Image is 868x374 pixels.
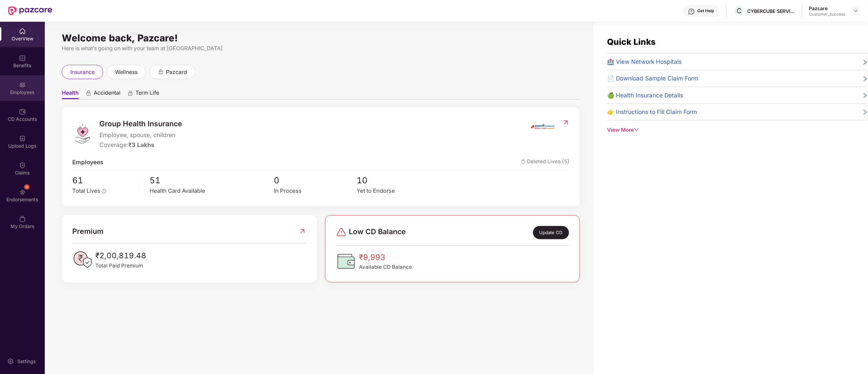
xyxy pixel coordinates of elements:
span: 51 [150,174,274,187]
img: svg+xml;base64,PHN2ZyBpZD0iRHJvcGRvd24tMzJ4MzIiIHhtbG5zPSJodHRwOi8vd3d3LnczLm9yZy8yMDAwL3N2ZyIgd2... [853,8,858,14]
img: svg+xml;base64,PHN2ZyBpZD0iQ0RfQWNjb3VudHMiIGRhdGEtbmFtZT0iQ0QgQWNjb3VudHMiIHhtbG5zPSJodHRwOi8vd3... [19,108,26,115]
div: Health Card Available [150,187,274,195]
img: svg+xml;base64,PHN2ZyBpZD0iTXlfT3JkZXJzIiBkYXRhLW5hbWU9Ik15IE9yZGVycyIgeG1sbnM9Imh0dHA6Ly93d3cudz... [19,216,26,222]
span: ₹3 Lakhs [128,141,154,148]
span: Total Paid Premium [95,262,146,270]
span: Health [62,89,79,99]
span: pazcard [166,68,187,76]
span: Available CD Balance [359,263,412,271]
span: ₹2,00,819.48 [95,249,146,261]
span: 0 [274,174,357,187]
span: C [737,7,742,15]
img: svg+xml;base64,PHN2ZyBpZD0iRW1wbG95ZWVzIiB4bWxucz0iaHR0cDovL3d3dy53My5vcmcvMjAwMC9zdmciIHdpZHRoPS... [19,81,26,88]
span: 10 [357,174,440,187]
span: Group Health Insurance [99,118,182,129]
span: right [862,75,868,83]
img: New Pazcare Logo [8,6,52,15]
div: animation [158,69,164,75]
span: 🍏 Health Insurance Details [607,91,683,100]
img: svg+xml;base64,PHN2ZyBpZD0iVXBsb2FkX0xvZ3MiIGRhdGEtbmFtZT0iVXBsb2FkIExvZ3MiIHhtbG5zPSJodHRwOi8vd3... [19,135,26,142]
span: Accidental [94,89,120,99]
div: In Process [274,187,357,195]
span: Employees [72,157,103,167]
span: insurance [70,68,95,76]
span: Low CD Balance [349,226,406,239]
span: 🏥 View Network Hospitals [607,57,682,66]
span: 👉 Instructions to Fill Claim Form [607,107,697,116]
img: svg+xml;base64,PHN2ZyBpZD0iSGVscC0zMngzMiIgeG1sbnM9Imh0dHA6Ly93d3cudzMub3JnLzIwMDAvc3ZnIiB3aWR0aD... [688,8,695,15]
img: RedirectIcon [562,119,569,126]
img: svg+xml;base64,PHN2ZyBpZD0iQ2xhaW0iIHhtbG5zPSJodHRwOi8vd3d3LnczLm9yZy8yMDAwL3N2ZyIgd2lkdGg9IjIwIi... [19,162,26,169]
span: info-circle [102,189,106,193]
span: Deleted Lives (5) [521,157,569,167]
span: wellness [115,68,137,76]
div: Coverage: [99,140,182,149]
img: svg+xml;base64,PHN2ZyBpZD0iRGFuZ2VyLTMyeDMyIiB4bWxucz0iaHR0cDovL3d3dy53My5vcmcvMjAwMC9zdmciIHdpZH... [336,227,347,238]
div: View More [607,126,868,134]
img: svg+xml;base64,PHN2ZyBpZD0iU2V0dGluZy0yMHgyMCIgeG1sbnM9Imh0dHA6Ly93d3cudzMub3JnLzIwMDAvc3ZnIiB3aW... [7,358,14,365]
span: Quick Links [607,37,656,47]
div: CYBERCUBE SERVICES [748,8,795,14]
div: Get Help [698,8,714,14]
img: logo [72,124,93,144]
span: 61 [72,174,134,187]
span: 📄 Download Sample Claim Form [607,74,698,83]
span: right [862,92,868,100]
span: Premium [72,226,103,237]
div: Pazcare [809,5,846,12]
div: animation [86,90,92,96]
div: 6 [24,184,30,190]
span: down [634,127,639,132]
span: Total Lives [72,187,100,194]
span: Term Life [135,89,159,99]
img: deleteIcon [521,160,526,164]
img: RedirectIcon [299,226,306,237]
div: Yet to Endorse [357,187,440,195]
div: Settings [15,358,38,365]
div: Update CD [533,226,569,239]
img: insurerIcon [530,118,555,135]
span: right [862,109,868,116]
div: animation [127,90,133,96]
img: svg+xml;base64,PHN2ZyBpZD0iQmVuZWZpdHMiIHhtbG5zPSJodHRwOi8vd3d3LnczLm9yZy8yMDAwL3N2ZyIgd2lkdGg9Ij... [19,55,26,61]
span: right [862,58,868,66]
img: PaidPremiumIcon [72,249,93,270]
div: Customer_success [809,12,846,17]
img: CDBalanceIcon [336,251,356,272]
span: ₹9,993 [359,251,412,263]
div: Welcome back, Pazcare! [62,35,580,41]
img: svg+xml;base64,PHN2ZyBpZD0iRW5kb3JzZW1lbnRzIiB4bWxucz0iaHR0cDovL3d3dy53My5vcmcvMjAwMC9zdmciIHdpZH... [19,189,26,195]
div: Here is what’s going on with your team at [GEOGRAPHIC_DATA] [62,44,580,53]
span: Employee, spouse, children [99,130,182,139]
img: svg+xml;base64,PHN2ZyBpZD0iSG9tZSIgeG1sbnM9Imh0dHA6Ly93d3cudzMub3JnLzIwMDAvc3ZnIiB3aWR0aD0iMjAiIG... [19,28,26,35]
